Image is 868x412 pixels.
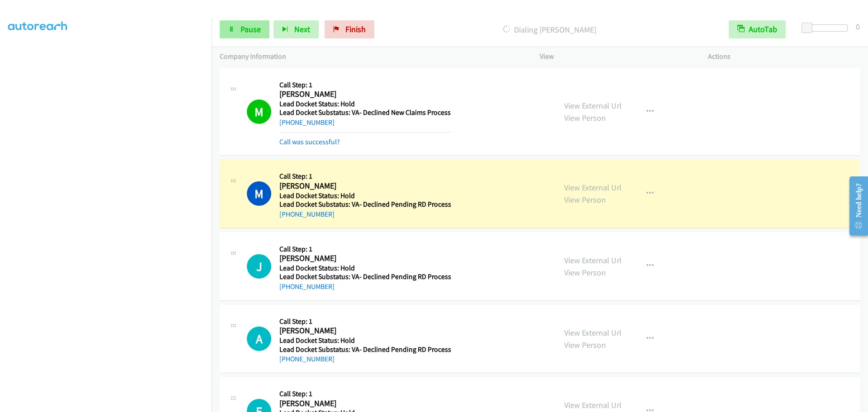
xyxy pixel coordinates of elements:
[279,172,451,181] h5: Call Step: 1
[279,272,451,281] h5: Lead Docket Substatus: VA- Declined Pending RD Process
[279,336,451,345] h5: Lead Docket Status: Hold
[564,100,622,111] a: View External Url
[220,20,269,38] a: Pause
[247,181,271,206] h1: M
[708,51,860,62] p: Actions
[564,327,622,338] a: View External Url
[279,137,340,146] a: Call was successful?
[247,327,271,351] h1: A
[279,210,335,218] a: [PHONE_NUMBER]
[274,20,319,38] button: Next
[564,400,622,410] a: View External Url
[564,340,606,350] a: View Person
[279,245,451,254] h5: Call Step: 1
[279,181,448,191] h2: [PERSON_NAME]
[279,355,335,363] a: [PHONE_NUMBER]
[564,267,606,278] a: View Person
[247,254,271,279] div: The call is yet to be attempted
[842,170,868,242] iframe: Resource Center
[806,24,848,32] div: Delay between calls (in seconds)
[220,51,524,62] p: Company Information
[279,191,451,200] h5: Lead Docket Status: Hold
[279,264,451,273] h5: Lead Docket Status: Hold
[345,24,366,34] span: Finish
[564,255,622,265] a: View External Url
[564,182,622,193] a: View External Url
[279,108,451,117] h5: Lead Docket Substatus: VA- Declined New Claims Process
[279,200,451,209] h5: Lead Docket Substatus: VA- Declined Pending RD Process
[241,24,261,34] span: Pause
[279,99,451,109] h5: Lead Docket Status: Hold
[247,327,271,351] div: The call is yet to be attempted
[279,89,448,99] h2: [PERSON_NAME]
[279,253,448,264] h2: [PERSON_NAME]
[564,194,606,205] a: View Person
[325,20,374,38] a: Finish
[279,345,451,354] h5: Lead Docket Substatus: VA- Declined Pending RD Process
[279,81,451,90] h5: Call Step: 1
[279,326,451,336] h2: [PERSON_NAME]
[279,317,451,326] h5: Call Step: 1
[387,24,712,36] p: Dialing [PERSON_NAME]
[729,20,786,38] button: AutoTab
[279,389,451,398] h5: Call Step: 1
[247,254,271,279] h1: J
[279,118,335,127] a: [PHONE_NUMBER]
[540,51,692,62] p: View
[564,113,606,123] a: View Person
[279,282,335,291] a: [PHONE_NUMBER]
[247,99,271,124] h1: M
[279,398,451,409] h2: [PERSON_NAME]
[294,24,310,34] span: Next
[856,20,860,33] div: 0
